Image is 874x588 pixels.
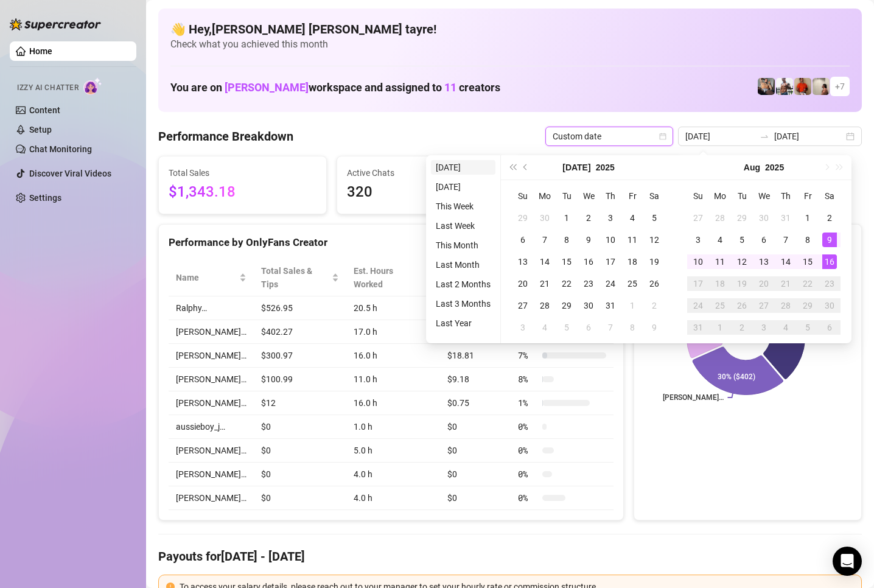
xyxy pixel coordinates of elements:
[687,317,709,338] td: 2025-08-31
[797,317,819,338] td: 2025-09-05
[735,211,749,225] div: 29
[797,185,819,207] th: Fr
[518,467,537,481] span: 0 %
[596,155,615,180] button: Choose a year
[731,273,753,295] td: 2025-08-19
[603,276,618,291] div: 24
[534,295,556,317] td: 2025-07-28
[534,251,556,273] td: 2025-07-14
[643,317,665,338] td: 2025-08-09
[800,320,815,335] div: 5
[581,276,596,291] div: 23
[713,254,727,269] div: 11
[797,251,819,273] td: 2025-08-15
[709,317,731,338] td: 2025-09-01
[819,207,841,229] td: 2025-08-02
[709,251,731,273] td: 2025-08-11
[431,296,495,311] li: Last 3 Months
[254,296,346,320] td: $526.95
[559,211,574,225] div: 1
[800,276,815,291] div: 22
[775,229,797,251] td: 2025-08-07
[254,439,346,463] td: $0
[559,276,574,291] div: 22
[581,233,596,247] div: 9
[254,415,346,439] td: $0
[29,193,61,203] a: Settings
[518,373,537,386] span: 8 %
[346,415,440,439] td: 1.0 h
[731,229,753,251] td: 2025-08-05
[753,295,775,317] td: 2025-08-27
[663,393,724,402] text: [PERSON_NAME]…
[775,317,797,338] td: 2025-09-04
[776,78,793,95] img: JUSTIN
[822,254,837,269] div: 16
[581,254,596,269] div: 16
[643,251,665,273] td: 2025-07-19
[537,298,552,313] div: 28
[713,298,727,313] div: 25
[578,207,600,229] td: 2025-07-02
[440,368,511,391] td: $9.18
[709,273,731,295] td: 2025-08-18
[254,259,346,296] th: Total Sales & Tips
[431,160,495,175] li: [DATE]
[169,368,254,391] td: [PERSON_NAME]…
[431,219,495,233] li: Last Week
[170,38,850,51] span: Check what you achieved this month
[29,125,52,135] a: Setup
[347,181,495,204] span: 320
[687,295,709,317] td: 2025-08-24
[800,233,815,247] div: 8
[346,486,440,510] td: 4.0 h
[254,391,346,415] td: $12
[621,207,643,229] td: 2025-07-04
[559,298,574,313] div: 29
[819,251,841,273] td: 2025-08-16
[709,229,731,251] td: 2025-08-04
[169,439,254,463] td: [PERSON_NAME]…
[753,185,775,207] th: We
[440,463,511,486] td: $0
[822,276,837,291] div: 23
[757,254,771,269] div: 13
[600,229,621,251] td: 2025-07-10
[735,276,749,291] div: 19
[556,273,578,295] td: 2025-07-22
[731,207,753,229] td: 2025-07-29
[169,296,254,320] td: Ralphy…
[753,273,775,295] td: 2025-08-20
[822,298,837,313] div: 30
[800,254,815,269] div: 15
[346,391,440,415] td: 16.0 h
[600,251,621,273] td: 2025-07-17
[440,486,511,510] td: $0
[757,211,771,225] div: 30
[254,368,346,391] td: $100.99
[431,238,495,253] li: This Month
[534,273,556,295] td: 2025-07-21
[753,317,775,338] td: 2025-09-03
[169,234,614,251] div: Performance by OnlyFans Creator
[10,18,101,30] img: logo-BBDzfeDw.svg
[581,298,596,313] div: 30
[643,229,665,251] td: 2025-07-12
[778,320,793,335] div: 4
[537,254,552,269] div: 14
[600,317,621,338] td: 2025-08-07
[775,295,797,317] td: 2025-08-28
[819,295,841,317] td: 2025-08-30
[643,295,665,317] td: 2025-08-02
[735,233,749,247] div: 5
[346,439,440,463] td: 5.0 h
[603,254,618,269] div: 17
[833,547,862,576] div: Open Intercom Messenger
[800,298,815,313] div: 29
[765,155,784,180] button: Choose a year
[600,295,621,317] td: 2025-07-31
[431,180,495,194] li: [DATE]
[603,298,618,313] div: 31
[760,131,769,141] span: swap-right
[778,233,793,247] div: 7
